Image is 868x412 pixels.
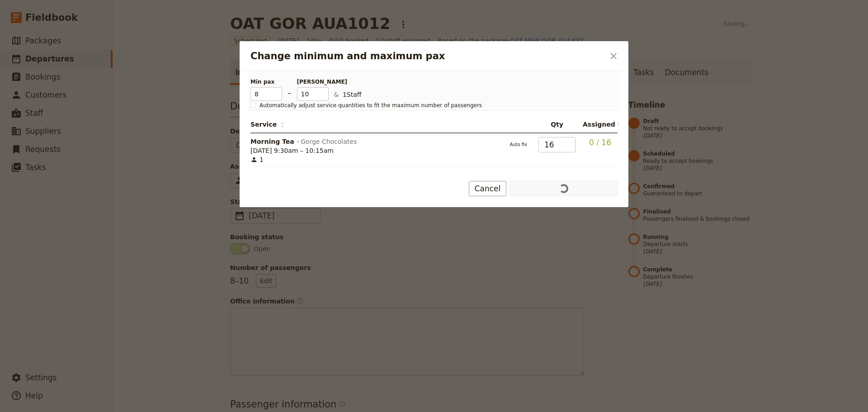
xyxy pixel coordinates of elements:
[250,116,502,133] th: Service
[606,48,621,64] button: Close dialog
[301,137,357,146] span: Gorge Chocolates
[259,102,482,109] span: Automatically adjust service quantities to fit the maximum number of passengers
[297,78,329,85] span: [PERSON_NAME]
[579,116,618,133] th: Assigned
[334,90,613,101] p: 1 Staff
[250,49,604,63] h2: Change minimum and maximum pax
[297,87,329,101] input: [PERSON_NAME]
[250,120,285,129] span: Service
[288,87,292,101] span: –
[617,121,623,128] span: ​
[250,146,334,155] span: [DATE] 9:30am – 10:15am
[538,137,576,152] input: —
[505,139,531,151] button: Auto fix
[505,139,531,148] span: Auto fix
[250,155,264,164] span: 1
[250,137,294,146] span: Morning Tea
[535,116,579,133] th: Qty
[250,87,282,101] input: Min pax
[334,91,339,98] span: &
[589,138,611,147] span: 0 / 16
[250,78,282,85] span: Min pax
[469,181,507,196] button: Cancel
